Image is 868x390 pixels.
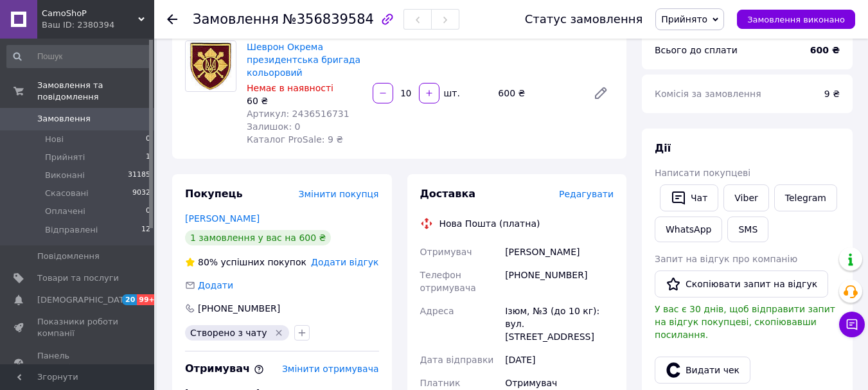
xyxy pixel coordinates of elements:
[146,134,150,145] span: 0
[283,12,374,27] span: №356839584
[737,10,855,29] button: Замовлення виконано
[655,45,738,55] span: Всього до сплати
[655,304,835,340] span: У вас є 30 днів, щоб відправити запит на відгук покупцеві, скопіювавши посилання.
[45,224,98,236] span: Відправлені
[441,87,461,100] div: шт.
[128,170,150,181] span: 31185
[247,121,301,132] span: Залишок: 0
[299,189,379,199] span: Змінити покупця
[247,42,360,78] a: Шеврон Окрема президентська бригада кольоровий
[247,109,350,119] span: Артикул: 2436516731
[187,41,235,91] img: Шеврон Окрема президентська бригада кольоровий
[655,168,750,178] span: Написати покупцеві
[420,247,472,257] span: Отримувач
[198,257,218,267] span: 80%
[502,299,616,348] div: Ізюм, №3 (до 10 кг): вул. [STREET_ADDRESS]
[655,142,671,154] span: Дії
[747,15,845,24] span: Замовлення виконано
[146,206,150,217] span: 0
[185,230,331,245] div: 1 замовлення у вас на 600 ₴
[45,206,85,217] span: Оплачені
[6,45,152,68] input: Пошук
[420,270,476,293] span: Телефон отримувача
[525,13,643,26] div: Статус замовлення
[42,19,154,31] div: Ваш ID: 2380394
[655,254,797,264] span: Запит на відгук про компанію
[588,80,614,106] a: Редагувати
[185,188,243,200] span: Покупець
[190,328,267,338] span: Створено з чату
[502,348,616,371] div: [DATE]
[37,251,100,262] span: Повідомлення
[655,357,750,384] button: Видати чек
[502,240,616,263] div: [PERSON_NAME]
[420,378,461,388] span: Платник
[122,294,137,305] span: 20
[436,217,544,230] div: Нова Пошта (платна)
[198,280,233,290] span: Додати
[420,306,454,316] span: Адреса
[193,12,279,27] span: Замовлення
[655,270,828,297] button: Скопіювати запит на відгук
[420,355,494,365] span: Дата відправки
[132,188,150,199] span: 9032
[185,362,264,375] span: Отримувач
[810,45,840,55] b: 600 ₴
[774,184,837,211] a: Telegram
[42,8,138,19] span: CamoShoP
[824,89,840,99] span: 9 ₴
[45,134,64,145] span: Нові
[37,80,154,103] span: Замовлення та повідомлення
[37,113,91,125] span: Замовлення
[137,294,158,305] span: 99+
[45,170,85,181] span: Виконані
[839,312,865,337] button: Чат з покупцем
[141,224,150,236] span: 12
[655,217,722,242] a: WhatsApp
[723,184,768,211] a: Viber
[247,134,343,145] span: Каталог ProSale: 9 ₴
[247,94,362,107] div: 60 ₴
[660,184,718,211] button: Чат
[661,14,707,24] span: Прийнято
[37,350,119,373] span: Панель управління
[37,272,119,284] span: Товари та послуги
[45,188,89,199] span: Скасовані
[37,294,132,306] span: [DEMOGRAPHIC_DATA]
[420,188,476,200] span: Доставка
[493,84,583,102] div: 600 ₴
[727,217,768,242] button: SMS
[185,213,260,224] a: [PERSON_NAME]
[197,302,281,315] div: [PHONE_NUMBER]
[146,152,150,163] span: 1
[167,13,177,26] div: Повернутися назад
[247,83,333,93] span: Немає в наявності
[185,256,306,269] div: успішних покупок
[37,316,119,339] span: Показники роботи компанії
[655,89,761,99] span: Комісія за замовлення
[559,189,614,199] span: Редагувати
[282,364,379,374] span: Змінити отримувача
[502,263,616,299] div: [PHONE_NUMBER]
[311,257,378,267] span: Додати відгук
[274,328,284,338] svg: Видалити мітку
[45,152,85,163] span: Прийняті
